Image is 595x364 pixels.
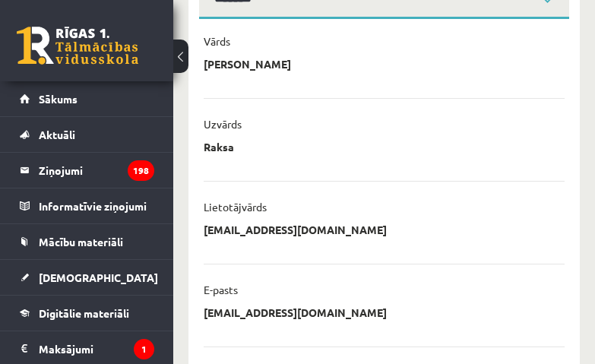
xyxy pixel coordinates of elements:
p: Uzvārds [204,117,242,131]
p: [EMAIL_ADDRESS][DOMAIN_NAME] [204,305,387,319]
span: Sākums [39,92,78,106]
span: Digitālie materiāli [39,306,129,320]
span: Aktuāli [39,128,75,141]
span: [DEMOGRAPHIC_DATA] [39,271,158,284]
p: Raksa [204,140,234,154]
a: [DEMOGRAPHIC_DATA] [20,260,154,295]
p: Lietotājvārds [204,200,267,214]
a: Sākums [20,81,154,116]
legend: Ziņojumi [39,153,154,188]
a: Aktuāli [20,117,154,152]
a: Digitālie materiāli [20,296,154,331]
p: Vārds [204,34,230,48]
p: [EMAIL_ADDRESS][DOMAIN_NAME] [204,223,387,236]
p: E-pasts [204,283,238,296]
i: 1 [134,339,154,359]
a: Mācību materiāli [20,224,154,259]
span: Mācību materiāli [39,235,123,248]
a: Informatīvie ziņojumi [20,188,154,223]
p: [PERSON_NAME] [204,57,291,71]
a: Ziņojumi198 [20,153,154,188]
i: 198 [128,160,154,181]
a: Rīgas 1. Tālmācības vidusskola [17,27,138,65]
legend: Informatīvie ziņojumi [39,188,154,223]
